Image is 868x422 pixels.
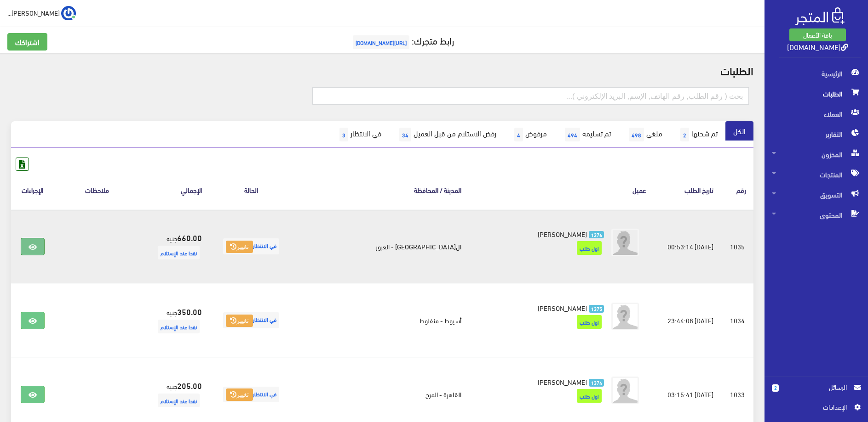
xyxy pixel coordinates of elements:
img: ... [61,6,76,21]
span: 2 [680,128,689,141]
span: اول طلب [577,389,602,403]
span: 3 [339,128,348,141]
img: avatar.png [611,303,639,330]
td: [DATE] 23:44:08 [654,283,721,357]
a: المنتجات [765,164,868,185]
a: رفض الاستلام من قبل العميل34 [389,121,504,148]
span: الرئيسية [772,63,861,84]
span: [PERSON_NAME] [538,301,587,314]
span: المحتوى [772,205,861,225]
span: 1376 [589,231,604,239]
span: اول طلب [577,241,602,255]
input: بحث ( رقم الطلب, رقم الهاتف, الإسم, البريد اﻹلكتروني )... [312,87,749,105]
a: الرئيسية [765,63,868,84]
th: رقم [721,171,753,209]
a: [DOMAIN_NAME] [787,40,848,53]
th: الإجراءات [11,171,54,209]
a: ملغي498 [619,121,670,148]
a: المخزون [765,144,868,164]
th: الحالة [209,171,293,209]
span: الرسائل [786,382,847,392]
span: [PERSON_NAME]... [7,7,60,18]
span: نقدا عند الإستلام [158,246,200,259]
span: 494 [565,128,580,141]
span: نقدا عند الإستلام [158,320,200,333]
span: العملاء [772,104,861,124]
img: avatar.png [611,377,639,404]
button: تغيير [226,241,253,253]
td: [DATE] 00:53:14 [654,209,721,284]
a: 1376 [PERSON_NAME] [483,229,604,239]
a: ... [PERSON_NAME]... [7,6,76,20]
span: 498 [629,128,644,141]
th: تاريخ الطلب [654,171,721,209]
span: التسويق [772,185,861,205]
a: اﻹعدادات [772,402,861,416]
button: تغيير [226,315,253,327]
th: ملاحظات [54,171,140,209]
span: المنتجات [772,164,861,185]
th: عميل [469,171,654,209]
a: 1374 [PERSON_NAME] [483,377,604,387]
img: . [795,7,845,25]
span: الطلبات [772,84,861,104]
a: 1375 [PERSON_NAME] [483,303,604,313]
span: في الانتظار [223,238,279,254]
a: المحتوى [765,205,868,225]
a: باقة الأعمال [789,28,846,41]
a: العملاء [765,104,868,124]
h2: الطلبات [11,64,753,76]
strong: 660.00 [177,231,202,243]
span: اﻹعدادات [779,402,846,412]
td: ال[GEOGRAPHIC_DATA] - العبور [293,209,468,284]
span: 4 [514,128,523,141]
a: الطلبات [765,84,868,104]
span: 2 [772,384,779,392]
span: 1375 [589,305,604,313]
a: تم شحنها2 [670,121,725,148]
span: [URL][DOMAIN_NAME] [353,35,409,49]
a: 2 الرسائل [772,382,861,402]
a: التقارير [765,124,868,144]
img: avatar.png [611,229,639,256]
span: في الانتظار [223,312,279,328]
td: أسيوط - منفلوط [293,283,468,357]
a: رابط متجرك:[URL][DOMAIN_NAME] [351,32,454,49]
strong: 205.00 [177,379,202,391]
span: نقدا عند الإستلام [158,394,200,407]
span: المخزون [772,144,861,164]
strong: 350.00 [177,305,202,317]
span: 1374 [589,379,604,387]
a: الكل [725,121,753,141]
th: اﻹجمالي [140,171,209,209]
td: 1035 [721,209,753,284]
span: في الانتظار [223,387,279,403]
span: [PERSON_NAME] [538,375,587,388]
a: في الانتظار3 [329,121,389,148]
td: جنيه [140,209,209,284]
a: مرفوض4 [504,121,555,148]
span: [PERSON_NAME] [538,227,587,240]
button: تغيير [226,388,253,401]
a: اشتراكك [7,33,47,51]
td: 1034 [721,283,753,357]
a: تم تسليمه494 [555,121,619,148]
td: جنيه [140,283,209,357]
span: 34 [399,128,411,141]
th: المدينة / المحافظة [293,171,468,209]
span: اول طلب [577,315,602,329]
span: التقارير [772,124,861,144]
